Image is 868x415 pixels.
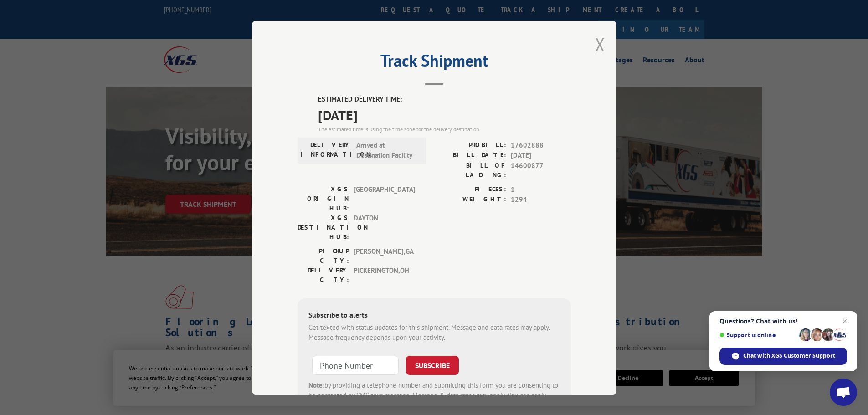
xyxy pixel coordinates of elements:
span: 1 [511,184,571,195]
span: Questions? Chat with us! [719,318,847,325]
span: [DATE] [511,150,571,161]
div: Subscribe to alerts [308,309,560,322]
span: [PERSON_NAME] , GA [354,246,415,265]
label: BILL DATE: [434,150,506,161]
div: Chat with XGS Customer Support [719,348,847,365]
span: [GEOGRAPHIC_DATA] [354,184,415,213]
input: Phone Number [312,355,399,374]
span: Support is online [719,332,796,338]
span: Arrived at Destination Facility [356,140,418,160]
label: PICKUP CITY: [298,246,349,265]
label: ESTIMATED DELIVERY TIME: [318,94,571,105]
span: Close chat [839,316,850,327]
label: XGS DESTINATION HUB: [298,213,349,241]
label: PROBILL: [434,140,506,150]
span: PICKERINGTON , OH [354,265,415,284]
label: DELIVERY INFORMATION: [300,140,352,160]
button: Close modal [595,32,605,56]
span: 17602888 [511,140,571,150]
h2: Track Shipment [298,54,571,72]
button: SUBSCRIBE [406,355,459,374]
label: PIECES: [434,184,506,195]
span: 1294 [511,195,571,205]
div: Open chat [830,379,857,406]
span: 14600877 [511,160,571,179]
span: DAYTON [354,213,415,241]
label: DELIVERY CITY: [298,265,349,284]
strong: Note: [308,380,324,389]
div: The estimated time is using the time zone for the delivery destination. [318,125,571,133]
div: by providing a telephone number and submitting this form you are consenting to be contacted by SM... [308,380,560,411]
label: WEIGHT: [434,195,506,205]
label: BILL OF LADING: [434,160,506,179]
div: Get texted with status updates for this shipment. Message and data rates may apply. Message frequ... [308,322,560,343]
span: Chat with XGS Customer Support [743,352,835,360]
label: XGS ORIGIN HUB: [298,184,349,213]
span: [DATE] [318,104,571,125]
